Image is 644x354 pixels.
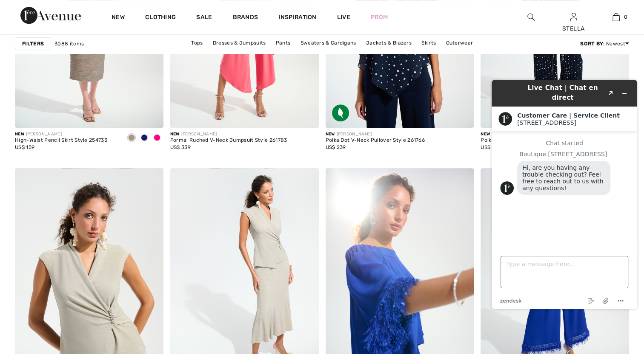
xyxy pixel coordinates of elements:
[296,37,361,48] a: Sweaters & Cardigans
[371,13,388,22] a: Prom
[138,131,151,145] div: Midnight Blue
[209,37,270,48] a: Dresses & Jumpsuits
[485,73,644,316] iframe: Find more information here
[326,138,425,143] div: Polka Dot V-Neck Pullover Style 261766
[326,131,425,138] div: [PERSON_NAME]
[125,131,138,145] div: Sand
[170,132,180,137] span: New
[20,7,81,24] img: 1ère Avenue
[112,14,125,22] a: New
[362,37,416,48] a: Jackets & Blazers
[272,37,295,48] a: Pants
[170,144,191,150] span: US$ 339
[481,144,500,150] span: US$ 319
[481,138,582,143] div: Polka-Dot Belted Jumpsuit Style 261756
[170,138,287,143] div: Formal Ruched V-Neck Jumpsuit Style 261783
[552,24,594,33] div: STELLA
[332,104,349,121] img: Sustainable Fabric
[278,14,316,22] span: Inspiration
[196,14,212,22] a: Sale
[624,13,627,21] span: 0
[19,6,36,14] span: Chat
[580,41,603,47] strong: Sort By
[481,132,490,137] span: New
[570,12,577,22] img: My Info
[170,131,287,138] div: [PERSON_NAME]
[15,144,34,150] span: US$ 159
[15,131,107,138] div: [PERSON_NAME]
[22,40,44,48] strong: Filters
[187,37,207,48] a: Tops
[326,144,346,150] span: US$ 239
[326,132,335,137] span: New
[481,131,582,138] div: [PERSON_NAME]
[570,13,577,21] a: Sign In
[15,138,107,143] div: High-Waist Pencil Skirt Style 254733
[233,14,258,22] a: Brands
[527,12,535,22] img: search the website
[145,14,176,22] a: Clothing
[54,40,84,48] span: 3088 items
[441,37,477,48] a: Outerwear
[417,37,440,48] a: Skirts
[151,131,163,145] div: Rose
[595,12,637,22] a: 0
[613,12,620,22] img: My Bag
[15,132,24,137] span: New
[337,13,350,22] a: Live
[580,40,629,48] div: : Newest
